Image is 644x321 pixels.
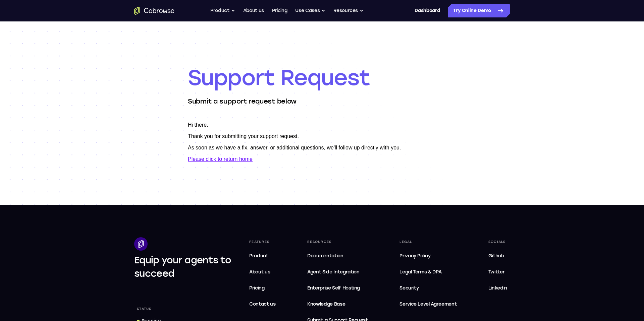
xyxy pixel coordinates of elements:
span: Service Level Agreement [399,300,457,308]
span: Twitter [488,269,505,275]
div: Resources [305,237,371,247]
div: Socials [486,237,510,247]
a: About us [247,265,278,279]
a: Try Online Demo [448,4,510,17]
span: Documentation [307,253,343,259]
span: Github [488,253,504,259]
a: Knowledge Base [305,298,371,311]
span: Product [249,253,268,259]
a: Pricing [272,4,287,17]
a: Twitter [486,265,510,279]
h1: Support Request [188,64,456,91]
a: Go to the home page [134,7,174,15]
span: Linkedin [488,285,507,291]
a: Contact us [247,298,278,311]
a: Documentation [305,249,371,263]
a: Product [247,249,278,263]
a: Security [397,281,459,295]
a: Enterprise Self Hosting [305,281,371,295]
span: Legal Terms & DPA [399,269,441,275]
span: Knowledge Base [307,301,345,307]
a: Agent Side Integration [305,265,371,279]
div: Features [247,237,278,247]
button: Resources [333,4,364,17]
a: Pricing [247,281,278,295]
span: About us [249,269,270,275]
span: Pricing [249,285,265,291]
a: About us [243,4,264,17]
iframe: Form 0 [188,122,456,162]
button: Product [210,4,235,17]
button: Use Cases [295,4,325,17]
a: Legal Terms & DPA [397,265,459,279]
span: Agent Side Integration [307,268,368,276]
span: Security [399,285,419,291]
div: Status [134,304,154,314]
span: Privacy Policy [399,253,430,259]
a: Service Level Agreement [397,298,459,311]
span: Equip your agents to succeed [134,254,231,279]
p: Submit a support request below [188,97,456,106]
a: Github [486,249,510,263]
div: Legal [397,237,459,247]
a: Dashboard [415,4,440,17]
span: Contact us [249,301,276,307]
span: Enterprise Self Hosting [307,284,368,292]
a: Linkedin [486,281,510,295]
a: Privacy Policy [397,249,459,263]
